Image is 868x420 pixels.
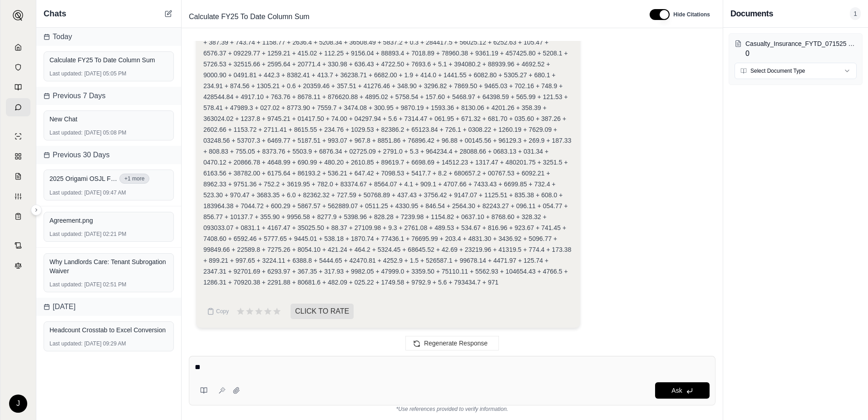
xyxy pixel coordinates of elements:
[6,58,30,76] a: Documents Vault
[163,8,174,19] button: New Chat
[49,281,83,288] span: Last updated:
[49,115,168,124] div: New Chat
[6,207,30,225] a: Coverage Table
[49,281,168,288] div: [DATE] 02:51 PM
[745,39,857,48] p: Casualty_Insurance_FYTD_071525 Lith Batt Auto.xlsx
[291,304,354,319] span: CLICK TO RATE
[6,147,30,165] a: Policy Comparisons
[745,39,857,59] div: 0
[216,308,229,315] span: Copy
[6,256,30,275] a: Legal Search Engine
[405,336,499,350] button: Regenerate Response
[49,129,83,136] span: Last updated:
[49,230,83,238] span: Last updated:
[735,39,857,59] button: Casualty_Insurance_FYTD_071525 Lith Batt Auto.xlsx0
[49,70,168,77] div: [DATE] 05:05 PM
[655,382,710,399] button: Ask
[49,55,168,65] div: Calculate FY25 To Date Column Sum
[850,7,861,20] span: 1
[6,187,30,205] a: Custom Report
[6,127,30,145] a: Single Policy
[6,167,30,185] a: Claim Coverage
[49,230,168,238] div: [DATE] 02:21 PM
[185,10,313,24] span: Calculate FY25 To Date Column Sum
[36,87,181,105] div: Previous 7 Days
[49,129,168,136] div: [DATE] 05:08 PM
[730,7,773,20] h3: Documents
[49,174,118,183] span: 2025 Origami OSJL Fleet.xlsx
[6,98,30,116] a: Chat
[6,236,30,255] a: Contract Analysis
[49,340,83,347] span: Last updated:
[36,298,181,316] div: [DATE]
[44,7,66,20] span: Chats
[49,216,93,225] span: Agreement.png
[49,257,168,275] div: Why Landlords Care: Tenant Subrogation Waiver
[9,395,27,413] div: J
[185,10,639,24] div: Edit Title
[203,302,232,320] button: Copy
[13,10,24,21] img: Expand sidebar
[671,387,682,394] span: Ask
[31,205,42,215] button: Expand sidebar
[6,38,30,56] a: Home
[6,78,30,96] a: Prompt Library
[49,189,83,196] span: Last updated:
[36,28,181,46] div: Today
[424,340,488,347] span: Regenerate Response
[36,146,181,164] div: Previous 30 Days
[673,11,710,18] span: Hide Citations
[9,6,27,25] button: Expand sidebar
[119,174,149,184] button: +1 more
[49,340,168,347] div: [DATE] 09:29 AM
[49,325,168,335] div: Headcount Crosstab to Excel Conversion
[189,405,715,413] div: *Use references provided to verify information.
[49,189,168,196] div: [DATE] 09:47 AM
[49,70,83,77] span: Last updated:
